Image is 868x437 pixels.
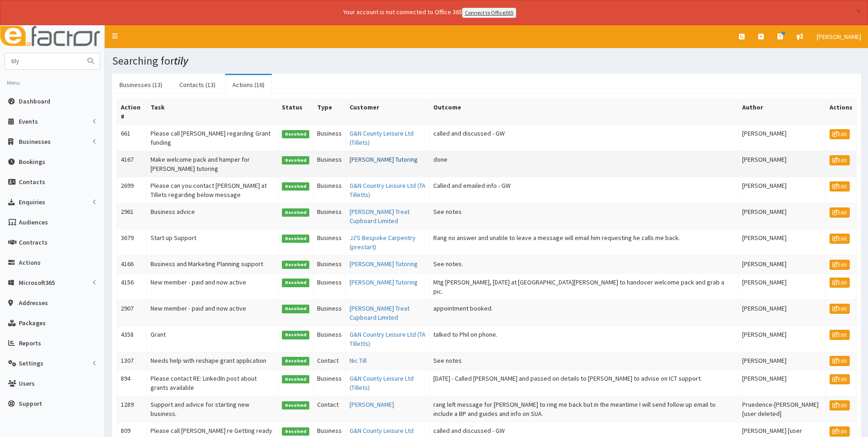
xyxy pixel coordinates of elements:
td: 2961 [117,203,147,229]
a: G&N Country Leisure Ltd (TA Tilletts) [350,330,426,348]
span: Microsoft365 [19,279,55,287]
span: Users [19,379,35,388]
span: Resolved [282,182,309,191]
span: Enquiries [19,198,45,206]
td: [PERSON_NAME] [738,229,825,255]
h1: Searching for [112,55,861,67]
span: Resolved [282,401,309,410]
td: [PERSON_NAME] [738,125,825,151]
span: Resolved [282,357,309,365]
td: done [430,151,738,177]
a: [PERSON_NAME] Treat Cupboard Limited [350,304,410,322]
td: [PERSON_NAME] [738,255,825,273]
td: Business [313,125,346,151]
td: Called and emailed info - GW [430,177,738,203]
a: Edit [830,129,850,139]
th: Actions [825,98,856,125]
span: Audiences [19,218,48,226]
a: [PERSON_NAME] Treat Cupboard Limited [350,208,410,225]
span: Dashboard [19,97,50,105]
td: [PERSON_NAME] [738,352,825,370]
span: Businesses [19,137,51,146]
a: Edit [830,426,850,437]
td: talked to Phil on phone. [430,326,738,352]
a: [PERSON_NAME] Tutoring [350,155,418,164]
td: See notes. [430,255,738,273]
td: Business [313,370,346,396]
span: Packages [19,319,46,327]
td: New member - paid and now active [147,273,278,300]
span: Events [19,117,38,126]
td: Contact [313,396,346,422]
td: 4156 [117,273,147,300]
a: Edit [830,260,850,270]
td: Please can you contact [PERSON_NAME] at Tillets regarding below message [147,177,278,203]
a: Edit [830,400,850,410]
a: Edit [830,234,850,244]
span: Addresses [19,299,48,307]
td: rang left message for [PERSON_NAME] to ring me back but in the meantime I will send follow up ema... [430,396,738,422]
span: Resolved [282,235,309,243]
th: Outcome [430,98,738,125]
button: × [856,6,861,16]
span: Contacts [19,178,45,186]
a: G&N County Leisure Ltd (Tillets) [350,129,414,147]
a: G&N Country Leisure Ltd (TA Tilletts) [350,181,426,199]
span: Resolved [282,208,309,217]
span: Contracts [19,238,48,246]
td: 2699 [117,177,147,203]
a: Edit [830,208,850,218]
td: See notes [430,203,738,229]
td: Pruedence-[PERSON_NAME] [user deleted] [738,396,825,422]
a: Edit [830,304,850,314]
td: 1307 [117,352,147,370]
td: Business [313,326,346,352]
td: 3679 [117,229,147,255]
td: [PERSON_NAME] [738,203,825,229]
a: [PERSON_NAME] Tutoring [350,278,418,286]
td: Support and advice for starting new business. [147,396,278,422]
th: Task [147,98,278,125]
a: Nic Till [350,356,367,365]
span: Resolved [282,156,309,164]
td: [PERSON_NAME] [738,300,825,326]
td: [PERSON_NAME] [738,273,825,300]
td: [PERSON_NAME] [738,177,825,203]
a: [PERSON_NAME] [350,400,394,409]
span: Actions [19,258,41,267]
td: Business [313,177,346,203]
td: called and discussed - GW [430,125,738,151]
span: Resolved [282,261,309,269]
span: Resolved [282,130,309,138]
td: 4167 [117,151,147,177]
span: Resolved [282,279,309,287]
a: Connect to Office365 [462,8,516,18]
td: Please contact RE: LinkedIn post about grants available [147,370,278,396]
a: Edit [830,181,850,191]
i: tily [174,54,188,68]
span: Support [19,399,42,408]
td: Start up Support [147,229,278,255]
td: Mtg [PERSON_NAME], [DATE] at [GEOGRAPHIC_DATA][PERSON_NAME] to handover welcome pack and grab a pic. [430,273,738,300]
span: Bookings [19,158,45,166]
td: [DATE] - Called [PERSON_NAME] and passed on details to [PERSON_NAME] to advise on ICT support. [430,370,738,396]
td: appointment booked. [430,300,738,326]
td: Business and Marketing Planning support [147,255,278,273]
th: Type [313,98,346,125]
a: Edit [830,330,850,340]
span: [PERSON_NAME] [817,33,861,41]
a: Businesses (13) [112,75,170,94]
th: Customer [346,98,430,125]
span: Resolved [282,427,309,436]
td: Business [313,255,346,273]
a: Edit [830,356,850,366]
td: 661 [117,125,147,151]
a: [PERSON_NAME] [810,25,868,48]
a: [PERSON_NAME] Tutoring [350,260,418,268]
td: Needs help with reshape grant application [147,352,278,370]
td: Business [313,273,346,300]
td: New member - paid and now active [147,300,278,326]
a: Edit [830,374,850,384]
a: Actions (16) [225,75,272,94]
th: Action # [117,98,147,125]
